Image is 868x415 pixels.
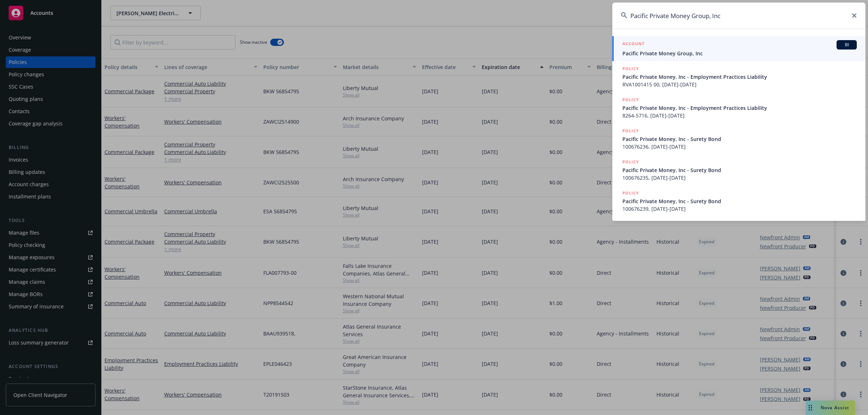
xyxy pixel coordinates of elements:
[612,123,865,154] a: POLICYPacific Private Money, Inc - Surety Bond100676236, [DATE]-[DATE]
[622,166,857,174] span: Pacific Private Money, Inc - Surety Bond
[622,158,639,166] h5: POLICY
[612,36,865,61] a: ACCOUNTBIPacific Private Money Group, Inc
[839,42,854,48] span: BI
[622,81,857,88] span: RVA1001415 00, [DATE]-[DATE]
[622,135,857,143] span: Pacific Private Money, Inc - Surety Bond
[622,73,857,81] span: Pacific Private Money, Inc - Employment Practices Liability
[612,185,865,217] a: POLICYPacific Private Money, Inc - Surety Bond100676239, [DATE]-[DATE]
[622,65,639,72] h5: POLICY
[622,197,857,205] span: Pacific Private Money, Inc - Surety Bond
[622,104,857,112] span: Pacific Private Money, Inc - Employment Practices Liability
[612,154,865,185] a: POLICYPacific Private Money, Inc - Surety Bond100676235, [DATE]-[DATE]
[612,61,865,92] a: POLICYPacific Private Money, Inc - Employment Practices LiabilityRVA1001415 00, [DATE]-[DATE]
[612,3,865,29] input: Search...
[622,143,857,150] span: 100676236, [DATE]-[DATE]
[622,50,857,57] span: Pacific Private Money Group, Inc
[622,127,639,134] h5: POLICY
[622,112,857,119] span: 8264-5716, [DATE]-[DATE]
[622,40,644,49] h5: ACCOUNT
[612,92,865,123] a: POLICYPacific Private Money, Inc - Employment Practices Liability8264-5716, [DATE]-[DATE]
[622,174,857,181] span: 100676235, [DATE]-[DATE]
[622,205,857,213] span: 100676239, [DATE]-[DATE]
[622,189,639,197] h5: POLICY
[622,96,639,103] h5: POLICY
